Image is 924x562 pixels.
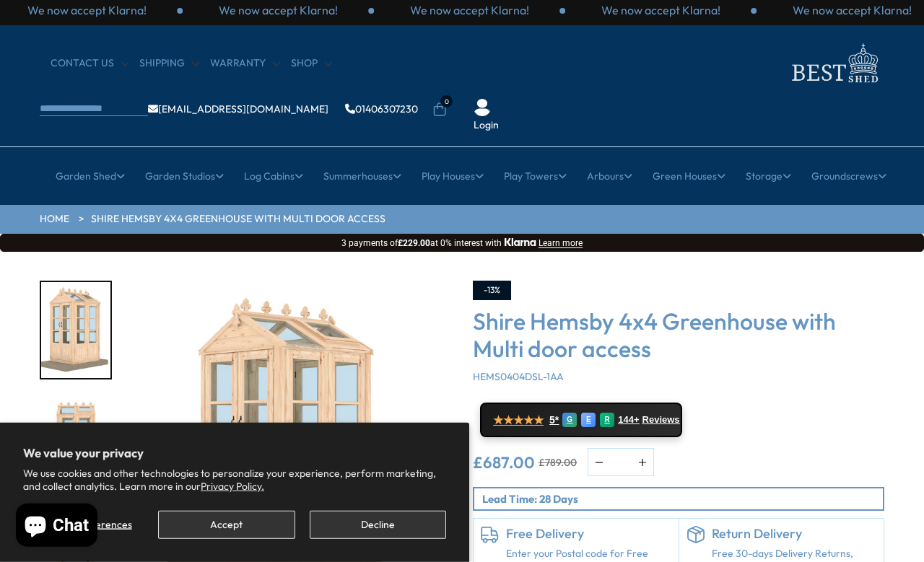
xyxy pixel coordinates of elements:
[139,56,199,71] a: Shipping
[565,2,757,18] div: 1 / 3
[506,526,671,542] h6: Free Delivery
[23,446,446,460] h2: We value your privacy
[493,413,544,427] span: ★★★★★
[422,158,484,194] a: Play Houses
[618,414,639,426] span: 144+
[811,158,886,194] a: Groundscrews
[440,95,453,107] span: 0
[374,2,565,18] div: 3 / 3
[310,511,446,539] button: Decline
[40,281,112,379] div: 1 / 7
[746,158,791,194] a: Storage
[793,2,912,18] p: We now accept Klarna!
[40,394,112,493] div: 2 / 7
[410,2,529,18] p: We now accept Klarna!
[51,56,128,71] a: CONTACT US
[473,281,511,300] div: -13%
[642,414,680,426] span: Reviews
[12,504,102,550] inbox-online-store-chat: Shopify online store chat
[40,212,69,227] a: HOME
[201,480,264,493] a: Privacy Policy.
[219,2,338,18] p: We now accept Klarna!
[432,102,447,117] a: 0
[473,370,564,383] span: HEMS0404DSL-1AA
[482,491,883,506] p: Lead Time: 28 Days
[183,2,374,18] div: 2 / 3
[539,457,577,467] del: £789.00
[323,158,401,194] a: Summerhouses
[23,467,446,493] p: We use cookies and other technologies to personalize your experience, perform marketing, and coll...
[783,40,884,87] img: logo
[56,158,125,194] a: Garden Shed
[473,307,884,363] h3: Shire Hemsby 4x4 Greenhouse with Multi door access
[474,118,499,133] a: Login
[480,403,682,437] a: ★★★★★ 5* G E R 144+ Reviews
[653,158,725,194] a: Green Houses
[473,455,535,470] ins: £687.00
[345,104,418,114] a: 01406307230
[41,395,110,491] img: Hemsby4x3RenderWhite2_d66b2d4f-2b58-4ca1-82e6-4993c3c5da66_200x200.jpg
[91,212,385,227] a: Shire Hemsby 4x4 Greenhouse with Multi door access
[244,158,303,194] a: Log Cabins
[148,104,328,114] a: [EMAIL_ADDRESS][DOMAIN_NAME]
[600,413,614,427] div: R
[27,2,147,18] p: We now accept Klarna!
[145,158,224,194] a: Garden Studios
[562,413,577,427] div: G
[581,413,596,427] div: E
[158,511,295,539] button: Accept
[291,56,332,71] a: Shop
[712,526,877,542] h6: Return Delivery
[601,2,720,18] p: We now accept Klarna!
[41,282,110,378] img: Hemsby4x3RenderWhite1_9fb92add-2b8b-42b7-90ea-ffc8203cb818_200x200.jpg
[474,99,491,116] img: User Icon
[504,158,567,194] a: Play Towers
[587,158,632,194] a: Arbours
[210,56,280,71] a: Warranty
